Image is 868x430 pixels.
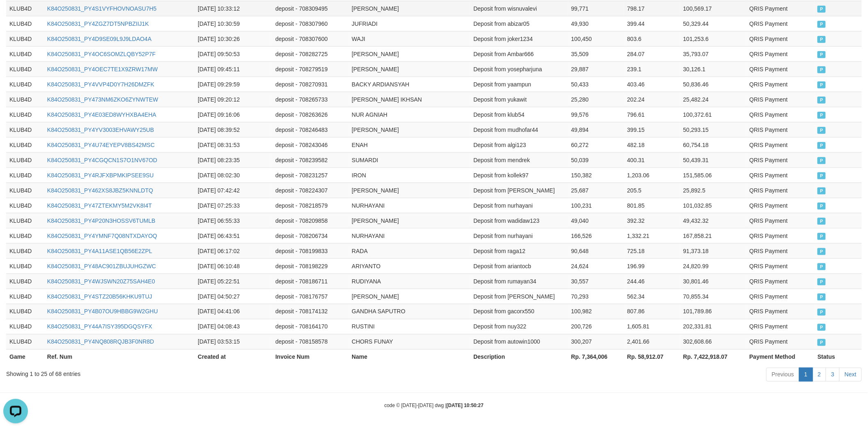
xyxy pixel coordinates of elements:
td: QRIS Payment [746,167,814,183]
td: 100,982 [568,304,624,319]
td: RUDIYANA [349,274,471,289]
span: PAID [818,112,826,119]
td: [DATE] 03:53:15 [194,334,272,349]
td: 50,329.44 [680,16,747,31]
td: QRIS Payment [746,16,814,31]
td: 100,569.17 [680,1,747,16]
td: 60,272 [568,137,624,152]
td: QRIS Payment [746,31,814,46]
td: Deposit from kollek97 [470,167,568,183]
td: 400.31 [624,152,680,167]
td: [PERSON_NAME] [349,46,471,61]
td: deposit - 708231257 [272,167,348,183]
td: [PERSON_NAME] [349,213,471,228]
td: QRIS Payment [746,1,814,16]
td: Deposit from mendrek [470,152,568,167]
td: KLUB4D [6,152,44,167]
td: QRIS Payment [746,61,814,77]
a: K84O250831_PY4OC6SOMZLQBY52P7F [47,51,156,57]
td: KLUB4D [6,46,44,61]
th: Created at [194,349,272,364]
span: PAID [818,339,826,346]
td: deposit - 708186711 [272,274,348,289]
a: K84O250831_PY4D9SE09L9J9LDAO4A [47,36,152,42]
td: 49,432.32 [680,213,747,228]
td: [PERSON_NAME] IKHSAN [349,92,471,107]
td: [DATE] 06:43:51 [194,228,272,243]
a: K84O250831_PY4VVP4D0Y7H26DMZFK [47,81,154,88]
td: KLUB4D [6,274,44,289]
td: NURHAYANI [349,198,471,213]
td: 202.24 [624,92,680,107]
a: K84O250831_PY4NQ808RQJB3F0NR8D [47,339,154,345]
td: Deposit from mudhofar44 [470,122,568,137]
td: [PERSON_NAME] [349,61,471,77]
a: K84O250831_PY4RJFXBPMKIPSEE9SU [47,172,154,179]
td: 101,789.86 [680,304,747,319]
th: Game [6,349,44,364]
span: PAID [818,188,826,195]
td: 25,687 [568,183,624,198]
a: K84O250831_PY4YV3003EHVAWY25UB [47,127,154,133]
td: KLUB4D [6,304,44,319]
a: K84O250831_PY462XS8JBZ5KNNLDTQ [47,187,153,194]
span: PAID [818,233,826,240]
td: [DATE] 09:45:11 [194,61,272,77]
th: Rp. 7,422,918.07 [680,349,747,364]
td: 399.44 [624,16,680,31]
td: deposit - 708270931 [272,77,348,92]
a: K84O250831_PY4A11ASE1QB56E2ZPL [47,248,152,254]
td: deposit - 708309495 [272,1,348,16]
span: PAID [818,218,826,225]
a: K84O250831_PY4P20N3HOSSV6TUMLB [47,217,155,224]
td: QRIS Payment [746,213,814,228]
td: 30,801.46 [680,274,747,289]
td: 49,930 [568,16,624,31]
td: deposit - 708199833 [272,243,348,258]
td: [DATE] 04:08:43 [194,319,272,334]
td: deposit - 708282725 [272,46,348,61]
td: 399.15 [624,122,680,137]
span: PAID [818,248,826,255]
td: Deposit from Ambar666 [470,46,568,61]
td: KLUB4D [6,61,44,77]
td: IRON [349,167,471,183]
div: Showing 1 to 25 of 68 entries [6,367,356,378]
span: PAID [818,127,826,134]
td: KLUB4D [6,213,44,228]
td: [DATE] 06:10:48 [194,258,272,274]
td: QRIS Payment [746,77,814,92]
td: QRIS Payment [746,107,814,122]
td: 35,793.07 [680,46,747,61]
td: QRIS Payment [746,137,814,152]
td: deposit - 708307600 [272,31,348,46]
td: [DATE] 07:42:42 [194,183,272,198]
td: [DATE] 10:33:12 [194,1,272,16]
td: 25,482.24 [680,92,747,107]
td: 166,526 [568,228,624,243]
td: 100,231 [568,198,624,213]
td: 200,726 [568,319,624,334]
td: [PERSON_NAME] [349,289,471,304]
td: QRIS Payment [746,319,814,334]
td: deposit - 708307960 [272,16,348,31]
td: 1,332.21 [624,228,680,243]
a: K84O250831_PY4WJSWN20Z75SAH4E0 [47,278,155,285]
td: QRIS Payment [746,183,814,198]
td: [DATE] 09:29:59 [194,77,272,92]
td: Deposit from nurhayani [470,228,568,243]
td: JUFRIADI [349,16,471,31]
td: CHORS FUNAY [349,334,471,349]
a: K84O250831_PY4STZ20B56KHKU9TUJ [47,293,152,300]
strong: [DATE] 10:50:27 [447,403,484,409]
td: 801.85 [624,198,680,213]
td: 284.07 [624,46,680,61]
td: Deposit from nuy322 [470,319,568,334]
td: deposit - 708224307 [272,183,348,198]
td: SUMARDI [349,152,471,167]
span: PAID [818,309,826,316]
td: 30,557 [568,274,624,289]
td: 244.46 [624,274,680,289]
td: QRIS Payment [746,304,814,319]
td: Deposit from klub54 [470,107,568,122]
